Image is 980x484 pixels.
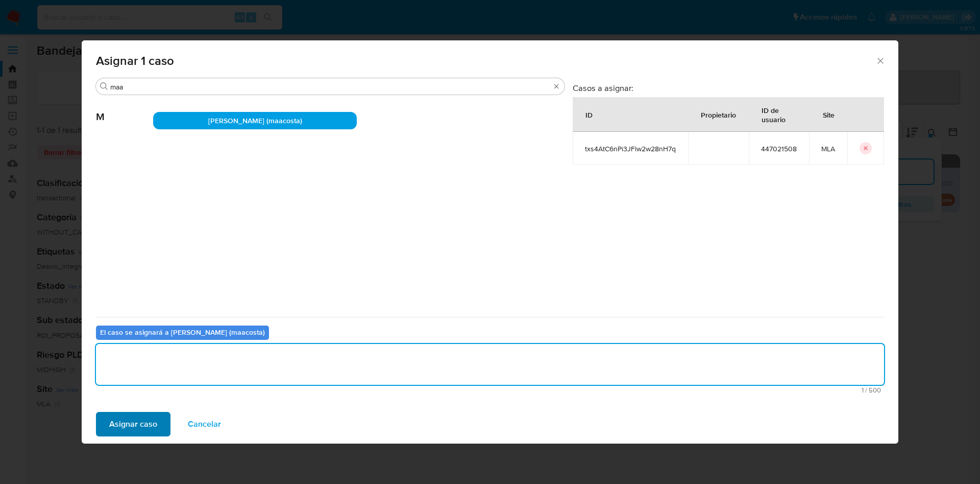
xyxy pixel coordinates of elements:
button: Borrar [552,82,560,90]
button: Buscar [100,82,108,90]
div: assign-modal [82,40,898,444]
span: Asignar caso [109,413,157,435]
span: 447021508 [761,144,797,153]
div: Propietario [689,102,748,127]
span: txs4AtC6nPi3JFlw2w28nH7q [585,144,676,153]
b: El caso se asignará a [PERSON_NAME] (maacosta) [100,327,265,337]
button: Cancelar [175,412,234,436]
div: Site [811,102,847,127]
button: icon-button [860,142,872,154]
span: Máximo 500 caracteres [99,387,881,394]
div: [PERSON_NAME] (maacosta) [153,112,357,129]
span: Asignar 1 caso [96,55,875,67]
input: Buscar analista [110,82,550,91]
div: ID [573,102,605,127]
span: M [96,96,153,123]
span: [PERSON_NAME] (maacosta) [208,116,302,126]
button: Asignar caso [96,412,170,436]
h3: Casos a asignar: [573,83,884,93]
div: ID de usuario [749,98,808,131]
span: Cancelar [188,413,221,435]
span: MLA [821,144,835,153]
button: Cerrar ventana [875,56,885,65]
